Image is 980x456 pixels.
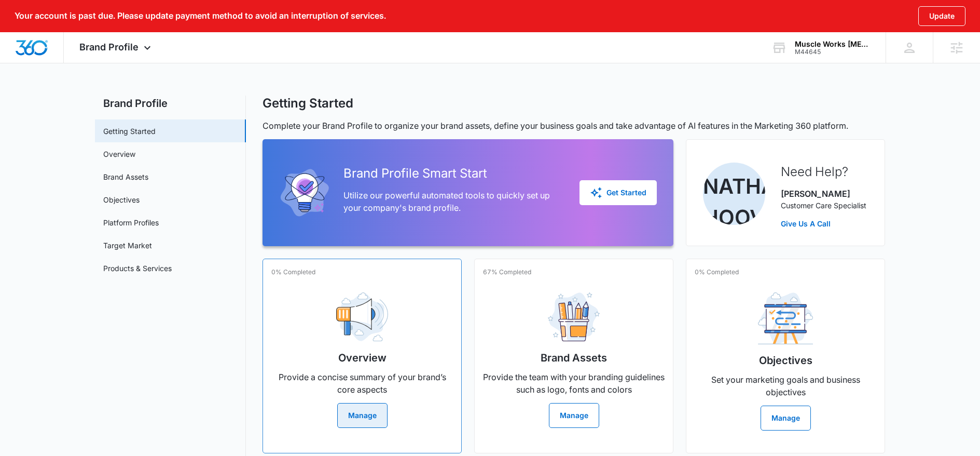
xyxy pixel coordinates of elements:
[103,126,156,137] a: Getting Started
[79,42,139,52] span: Brand Profile
[15,11,386,21] p: Your account is past due. Please update payment method to avoid an interruption of services.
[483,371,665,396] p: Provide the team with your branding guidelines such as logo, fonts and colors
[761,406,811,431] button: Manage
[483,267,531,277] p: 67% Completed
[103,263,172,274] a: Products & Services
[541,350,607,366] h2: Brand Assets
[795,40,871,48] div: account name
[549,403,599,428] button: Manage
[343,189,563,214] p: Utilize our powerful automated tools to quickly set up your company's brand profile.
[781,163,866,181] h2: Need Help?
[263,96,353,111] h1: Getting Started
[759,353,812,368] h2: Objectives
[781,200,866,211] p: Customer Care Specialist
[64,32,169,63] div: Brand Profile
[103,149,135,159] a: Overview
[263,259,462,453] a: 0% CompletedOverviewProvide a concise summary of your brand’s core aspectsManage
[103,194,140,205] a: Objectives
[263,119,885,132] p: Complete your Brand Profile to organize your brand assets, define your business goals and take ad...
[781,218,866,229] a: Give Us A Call
[338,350,387,366] h2: Overview
[686,259,885,453] a: 0% CompletedObjectivesSet your marketing goals and business objectivesManage
[103,240,152,251] a: Target Market
[271,267,315,277] p: 0% Completed
[271,371,453,396] p: Provide a concise summary of your brand’s core aspects
[918,6,965,26] button: Update
[695,267,739,277] p: 0% Completed
[703,163,765,225] img: Nathan Hoover
[695,373,876,398] p: Set your marketing goals and business objectives
[103,217,159,228] a: Platform Profiles
[579,180,657,205] button: Get Started
[95,96,246,111] h2: Brand Profile
[781,187,866,200] p: [PERSON_NAME]
[343,164,563,183] h2: Brand Profile Smart Start
[795,48,871,56] div: account id
[337,403,388,428] button: Manage
[590,186,646,199] div: Get Started
[103,171,148,182] a: Brand Assets
[474,259,673,453] a: 67% CompletedBrand AssetsProvide the team with your branding guidelines such as logo, fonts and c...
